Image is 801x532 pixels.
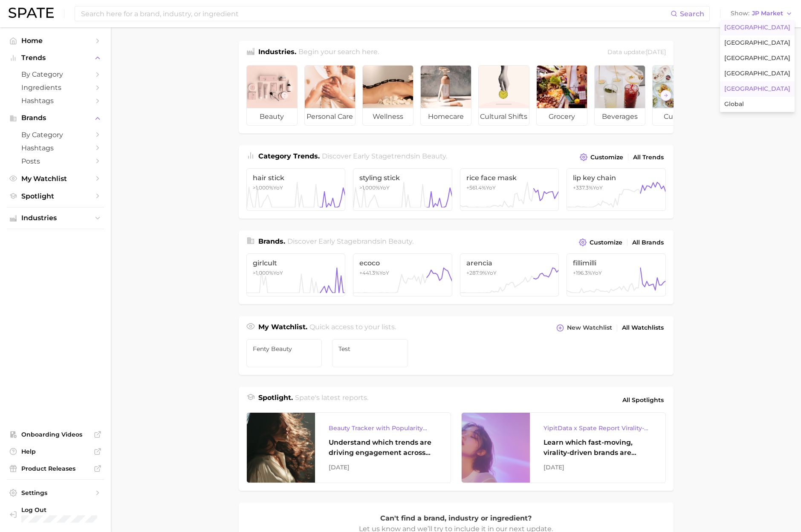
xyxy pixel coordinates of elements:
[21,97,90,105] span: Hashtags
[578,151,625,163] button: Customize
[724,39,790,46] span: [GEOGRAPHIC_DATA]
[21,54,90,62] span: Trends
[680,10,704,18] span: Search
[7,486,104,499] a: Settings
[660,90,671,101] button: Scroll Right
[9,8,54,18] img: SPATE
[466,259,553,267] span: arencia
[622,324,664,331] span: All Watchlists
[388,237,412,245] span: beauty
[21,431,90,438] span: Onboarding Videos
[21,83,90,92] span: Ingredients
[7,428,104,441] a: Onboarding Videos
[421,108,471,125] span: homecare
[359,270,389,276] span: +441.3% YoY
[420,65,471,126] a: homecare
[607,47,666,58] div: Data update: [DATE]
[246,412,451,483] a: Beauty Tracker with Popularity IndexUnderstand which trends are driving engagement across platfor...
[253,345,316,352] span: Fenty Beauty
[258,237,285,245] span: Brands .
[7,172,104,185] a: My Watchlist
[7,445,104,458] a: Help
[359,259,446,267] span: ecoco
[359,184,380,191] span: >1,000%
[246,65,298,126] a: beauty
[620,322,666,334] a: All Watchlists
[353,253,452,296] a: ecoco+441.3%YoY
[7,141,104,155] a: Hashtags
[752,11,783,16] span: JP Market
[253,184,283,191] span: YoY
[359,174,446,182] span: styling stick
[724,55,790,62] span: [GEOGRAPHIC_DATA]
[21,157,90,165] span: Posts
[363,108,413,125] span: wellness
[7,212,104,224] button: Industries
[21,114,90,122] span: Brands
[258,322,307,334] h1: My Watchlist.
[724,70,790,77] span: [GEOGRAPHIC_DATA]
[80,6,671,21] input: Search here for a brand, industry, or ingredient
[544,423,652,433] div: YipitData x Spate Report Virality-Driven Brands Are Taking a Slice of the Beauty Pie
[554,322,614,334] button: New Watchlist
[724,101,744,108] span: Global
[258,152,320,160] span: Category Trends .
[7,462,104,475] a: Product Releases
[594,65,645,126] a: beverages
[536,65,587,126] a: grocery
[622,395,664,405] span: All Spotlights
[466,184,496,191] span: +561.4% YoY
[359,184,390,191] span: YoY
[724,24,790,31] span: [GEOGRAPHIC_DATA]
[322,152,447,160] span: Discover Early Stage trends in .
[7,112,104,124] button: Brands
[7,155,104,168] a: Posts
[7,81,104,94] a: Ingredients
[21,144,90,152] span: Hashtags
[304,65,356,126] a: personal care
[21,489,90,497] span: Settings
[573,270,602,276] span: +196.3% YoY
[305,108,355,125] span: personal care
[258,393,293,407] h1: Spotlight.
[21,506,97,514] span: Log Out
[7,68,104,81] a: by Category
[590,239,622,246] span: Customize
[729,8,795,19] button: ShowJP Market
[537,108,587,125] span: grocery
[21,131,90,139] span: by Category
[7,52,104,64] button: Trends
[329,423,437,433] div: Beauty Tracker with Popularity Index
[652,65,703,126] a: culinary
[632,239,664,246] span: All Brands
[358,513,554,524] p: Can't find a brand, industry or ingredient?
[724,85,790,92] span: [GEOGRAPHIC_DATA]
[567,253,666,296] a: fillimilli+196.3%YoY
[21,448,90,455] span: Help
[246,253,346,296] a: girlcult>1,000%YoY
[573,174,659,182] span: lip key chain
[21,465,90,472] span: Product Releases
[247,108,297,125] span: beauty
[590,154,623,161] span: Customize
[7,190,104,203] a: Spotlight
[362,65,414,126] a: wellness
[7,128,104,141] a: by Category
[329,437,437,458] div: Understand which trends are driving engagement across platforms in the skin, hair, makeup, and fr...
[7,503,104,525] a: Log out. Currently logged in with e-mail yumi.toki@spate.nyc.
[631,152,666,163] a: All Trends
[21,192,90,200] span: Spotlight
[253,184,273,191] span: >1,000%
[7,34,104,47] a: Home
[731,11,749,16] span: Show
[460,253,559,296] a: arencia+287.9%YoY
[338,345,402,352] span: Test
[478,65,529,126] a: cultural shifts
[460,168,559,211] a: rice face mask+561.4%YoY
[422,152,446,160] span: beauty
[630,237,666,248] a: All Brands
[573,184,603,191] span: +337.3% YoY
[595,108,645,125] span: beverages
[253,174,339,182] span: hair stick
[21,214,90,222] span: Industries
